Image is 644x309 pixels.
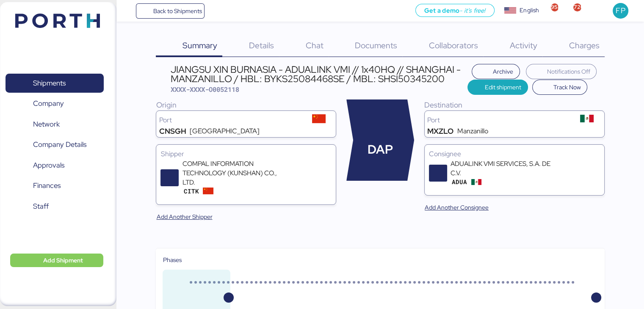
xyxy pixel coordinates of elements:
[427,128,453,135] div: MXZLO
[6,176,104,196] a: Finances
[553,82,580,92] span: Track Now
[547,66,590,77] span: Notifications Off
[190,128,260,135] div: [GEOGRAPHIC_DATA]
[10,254,103,267] button: Add Shipment
[6,94,104,113] a: Company
[485,82,521,92] span: Edit shipment
[156,99,336,110] div: Origin
[424,99,605,110] div: Destination
[156,212,212,222] span: Add Another Shipper
[182,159,284,187] div: COMPAL INFORMATION TECHNOLOGY (KUNSHAN) CO., LTD.
[159,117,304,124] div: Port
[122,4,136,18] button: Menu
[6,74,104,93] a: Shipments
[153,6,202,16] span: Back to Shipments
[6,135,104,154] a: Company Details
[457,128,488,135] div: Manzanillo
[520,6,539,15] div: English
[33,200,49,212] span: Staff
[33,97,64,110] span: Company
[429,149,600,159] div: Consignee
[427,117,572,124] div: Port
[6,156,104,175] a: Approvals
[418,200,495,215] button: Add Another Consignee
[6,197,104,216] a: Staff
[532,80,588,95] button: Track Now
[425,202,489,212] span: Add Another Consignee
[171,65,467,84] div: JIANGSU XIN BURNASIA - ADUALINK VMI // 1x40HQ // SHANGHAI - MANZANILLO / HBL: BYKS25084468SE / MB...
[526,64,597,79] button: Notifications Off
[182,40,217,51] span: Summary
[33,179,61,192] span: Finances
[33,159,64,171] span: Approvals
[429,40,478,51] span: Collaborators
[171,85,239,94] span: XXXX-XXXX-O0052118
[33,77,66,89] span: Shipments
[149,209,219,224] button: Add Another Shipper
[33,118,60,130] span: Network
[136,3,205,19] a: Back to Shipments
[160,149,332,159] div: Shipper
[33,138,86,151] span: Company Details
[305,40,323,51] span: Chat
[43,255,83,265] span: Add Shipment
[569,40,599,51] span: Charges
[510,40,537,51] span: Activity
[493,66,513,77] span: Archive
[472,64,520,79] button: Archive
[159,128,186,135] div: CNSGH
[451,159,552,178] div: ADUALINK VMI SERVICES, S.A. DE C.V.
[368,141,393,159] span: DAP
[355,40,397,51] span: Documents
[616,5,625,16] span: FP
[6,115,104,134] a: Network
[163,255,597,265] div: Phases
[467,80,528,95] button: Edit shipment
[249,40,274,51] span: Details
